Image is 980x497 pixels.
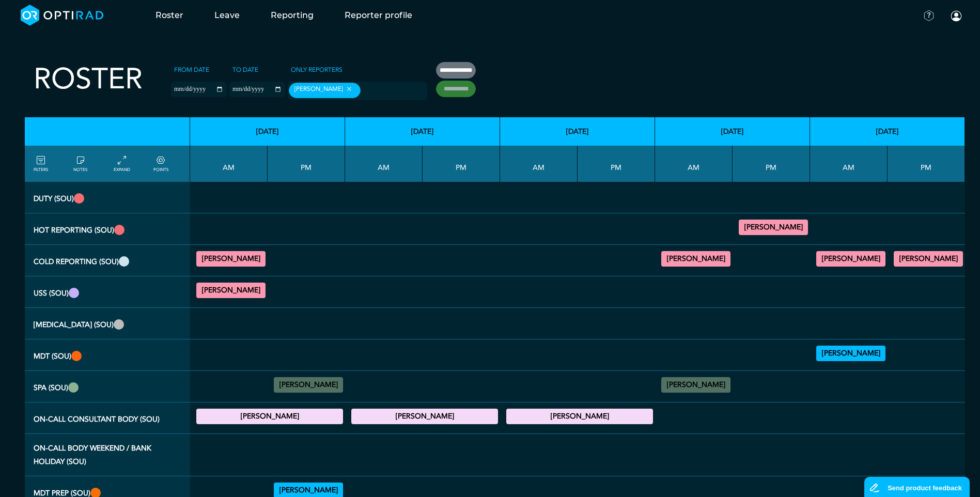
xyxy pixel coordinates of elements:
label: To date [229,62,261,77]
th: AM [810,146,888,182]
a: show/hide notes [73,154,87,173]
th: [DATE] [655,117,810,146]
th: PM [888,146,965,182]
th: [DATE] [190,117,345,146]
div: General US 09:00 - 13:00 [196,283,266,298]
div: General MRI 11:00 - 13:00 [661,251,730,267]
label: Only Reporters [288,62,346,77]
th: Fluoro (SOU) [25,308,190,339]
label: From date [171,62,212,77]
th: USS (SOU) [25,276,190,308]
th: [DATE] [345,117,500,146]
summary: [PERSON_NAME] [740,221,806,234]
summary: [PERSON_NAME] [663,379,729,391]
th: AM [655,146,733,182]
div: On-Call Consultant Body 17:00 - 21:00 [351,409,498,424]
div: No specified Site 09:00 - 11:00 [661,377,730,393]
div: General CT/General MRI 09:00 - 13:00 [816,251,885,267]
div: Urology 08:00 - 09:00 [816,346,885,361]
th: Cold Reporting (SOU) [25,245,190,276]
summary: [PERSON_NAME] [198,253,264,265]
div: MRI Trauma & Urgent/CT Trauma & Urgent 13:00 - 17:00 [739,220,808,235]
th: [DATE] [500,117,655,146]
summary: [PERSON_NAME] [198,284,264,297]
th: [DATE] [810,117,965,146]
th: PM [423,146,500,182]
a: collapse/expand expected points [153,154,168,173]
h2: Roster [34,62,143,97]
div: General MRI 07:00 - 09:00 [196,251,266,267]
summary: [PERSON_NAME] [275,379,341,391]
a: collapse/expand entries [114,154,130,173]
th: PM [268,146,345,182]
summary: [PERSON_NAME] [353,410,496,423]
div: On-Call Consultant Body 17:00 - 21:00 [196,409,343,424]
div: On-Call Consultant Body 17:00 - 21:00 [506,409,653,424]
a: FILTERS [34,154,48,173]
th: Hot Reporting (SOU) [25,213,190,245]
div: General CT/General MRI 14:00 - 15:00 [894,251,963,267]
th: AM [500,146,578,182]
div: [PERSON_NAME] [289,83,361,98]
input: null [363,86,414,96]
th: AM [190,146,268,182]
button: Remove item: '97e3e3f9-39bb-4959-b53e-e846ea2b57b3' [343,85,355,92]
th: On-Call Consultant Body (SOU) [25,402,190,434]
summary: [PERSON_NAME] [818,347,884,360]
summary: [PERSON_NAME] [275,484,341,496]
th: SPA (SOU) [25,371,190,402]
th: Duty (SOU) [25,182,190,213]
summary: [PERSON_NAME] [198,410,341,423]
th: On-Call Body Weekend / Bank Holiday (SOU) [25,434,190,476]
th: PM [733,146,810,182]
div: No specified Site 13:00 - 15:00 [274,377,343,393]
summary: [PERSON_NAME] [663,253,729,265]
summary: [PERSON_NAME] [508,410,651,423]
summary: [PERSON_NAME] [818,253,884,265]
img: brand-opti-rad-logos-blue-and-white-d2f68631ba2948856bd03f2d395fb146ddc8fb01b4b6e9315ea85fa773367... [21,5,104,26]
th: MDT (SOU) [25,339,190,371]
summary: [PERSON_NAME] [895,253,961,265]
th: PM [578,146,655,182]
th: AM [345,146,423,182]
